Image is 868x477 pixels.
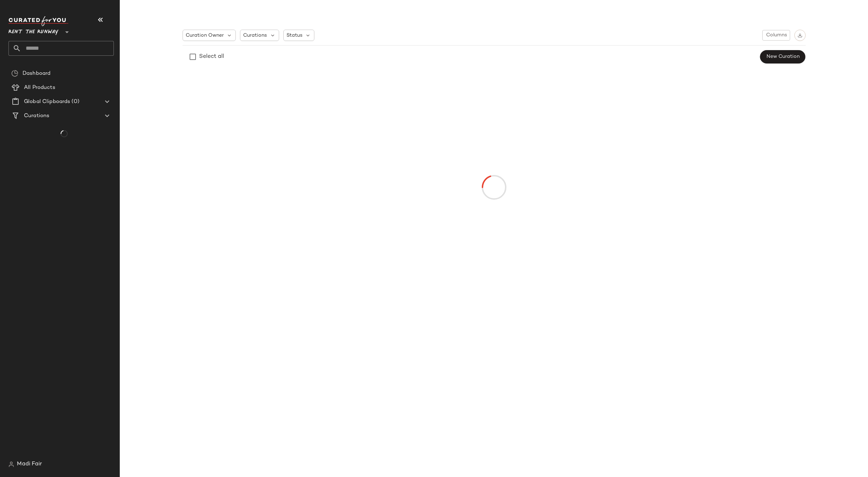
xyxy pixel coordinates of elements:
span: New Curation [766,54,799,60]
img: svg%3e [11,70,18,77]
span: Global Clipboards [24,98,70,106]
img: cfy_white_logo.C9jOOHJF.svg [8,16,68,26]
img: svg%3e [798,33,802,38]
span: Dashboard [23,70,50,78]
span: Curations [24,112,49,120]
span: Status [287,32,302,39]
span: Curations [243,32,267,39]
span: (0) [70,98,79,106]
span: All Products [24,84,55,92]
button: Columns [762,30,790,41]
span: Curation Owner [186,32,224,39]
img: svg%3e [8,461,14,467]
span: Rent the Runway [8,24,59,37]
span: Columns [765,32,787,38]
div: Select all [199,53,224,61]
button: New Curation [760,50,805,64]
span: Madi Fair [17,460,42,469]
